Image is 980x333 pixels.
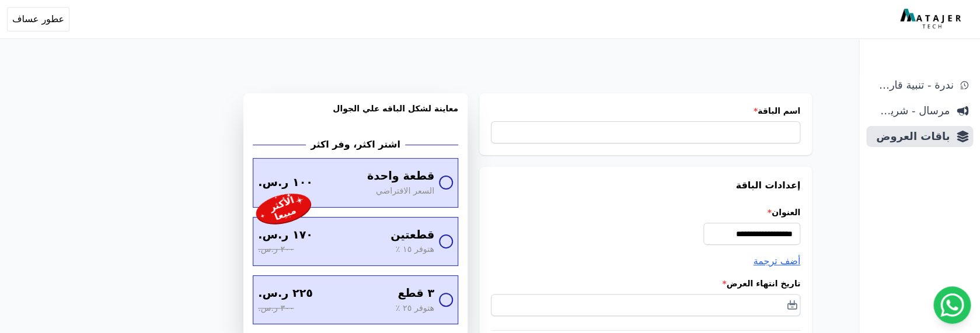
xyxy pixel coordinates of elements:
span: ندرة - تنبية قارب علي النفاذ [871,77,953,93]
label: اسم الباقة [491,105,800,117]
span: ٣ قطع [397,285,434,302]
label: العنوان [491,206,800,218]
span: ٣٠٠ ر.س. [258,302,294,315]
button: أضف ترجمة [753,254,800,268]
h3: معاينة لشكل الباقه علي الجوال [253,103,458,128]
span: هتوفر ١٥ ٪ [395,243,434,256]
h3: إعدادات الباقة [491,178,800,192]
span: أضف ترجمة [753,255,800,267]
span: السعر الافتراضي [376,185,434,198]
span: ٢٠٠ ر.س. [258,243,294,256]
div: الأكثر مبيعا [266,194,301,224]
span: مرسال - شريط دعاية [871,103,950,119]
button: عطور عساف [7,7,69,31]
span: باقات العروض [871,128,950,145]
span: ١٧٠ ر.س. [258,227,313,244]
h2: اشتر اكثر، وفر اكثر [311,138,400,152]
label: تاريخ انتهاء العرض [491,278,800,289]
img: MatajerTech Logo [900,9,964,30]
span: ٢٢٥ ر.س. [258,285,313,302]
span: ١٠٠ ر.س. [258,174,313,191]
span: هتوفر ٢٥ ٪ [395,302,434,315]
span: عطور عساف [12,12,64,26]
span: قطعتين [390,227,434,244]
span: قطعة واحدة [367,168,434,185]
